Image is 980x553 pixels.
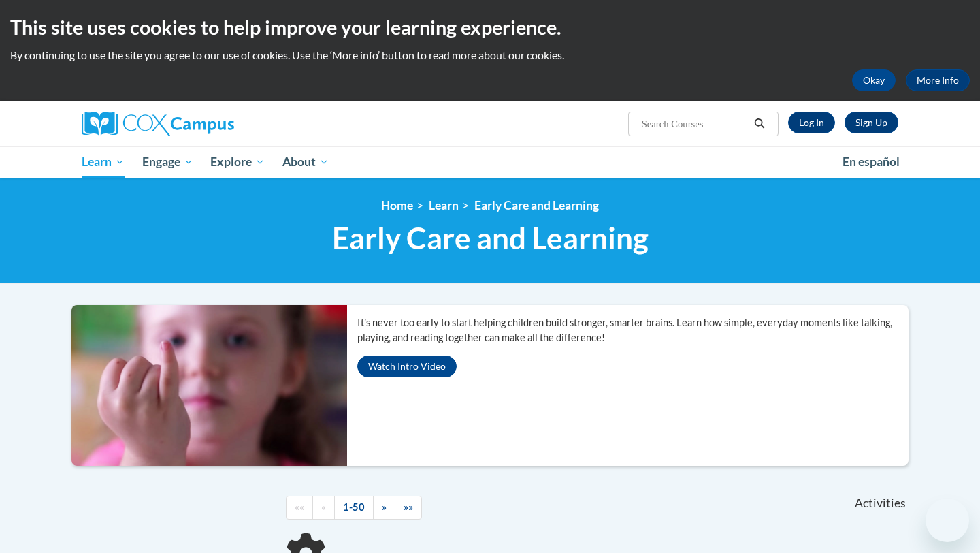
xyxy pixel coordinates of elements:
a: Next [373,496,395,520]
button: Search [749,116,770,132]
p: It’s never too early to start helping children build stronger, smarter brains. Learn how simple, ... [357,315,909,345]
a: Begining [286,496,313,520]
a: 1-50 [334,496,374,520]
a: Log In [788,112,835,133]
a: En español [834,148,909,176]
span: Engage [142,154,193,170]
a: Learn [429,198,459,212]
span: About [282,154,329,170]
h2: This site uses cookies to help improve your learning experience. [10,14,970,41]
input: Search Courses [640,116,749,132]
p: By continuing to use the site you agree to our use of cookies. Use the ‘More info’ button to read... [10,48,970,63]
span: Learn [82,154,125,170]
span: «« [295,501,304,513]
a: End [395,496,422,520]
span: »» [404,501,413,513]
span: » [382,501,387,513]
span: Early Care and Learning [332,220,649,256]
button: Okay [852,69,896,91]
iframe: Button to launch messaging window [926,499,969,542]
span: « [321,501,326,513]
a: More Info [906,69,970,91]
span: Explore [210,154,265,170]
button: Watch Intro Video [357,355,457,377]
a: Register [845,112,898,133]
span: En español [843,155,900,169]
a: Engage [133,146,202,178]
a: Early Care and Learning [474,198,599,212]
a: Previous [312,496,335,520]
a: Home [381,198,413,212]
span: Activities [855,496,906,511]
img: Cox Campus [82,112,234,136]
a: Explore [201,146,274,178]
a: Learn [73,146,133,178]
div: Main menu [61,146,919,178]
a: Cox Campus [82,112,340,136]
a: About [274,146,338,178]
